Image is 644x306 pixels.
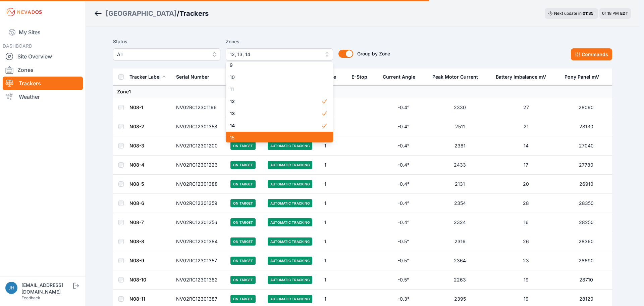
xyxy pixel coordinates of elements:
[230,74,321,81] span: 10
[230,86,321,93] span: 11
[230,122,321,129] span: 14
[230,50,320,58] span: 12, 13, 14
[226,48,333,60] button: 12, 13, 14
[230,110,321,117] span: 13
[230,134,321,141] span: 15
[230,98,321,105] span: 12
[230,62,321,69] span: 9
[226,62,333,142] div: 12, 13, 14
